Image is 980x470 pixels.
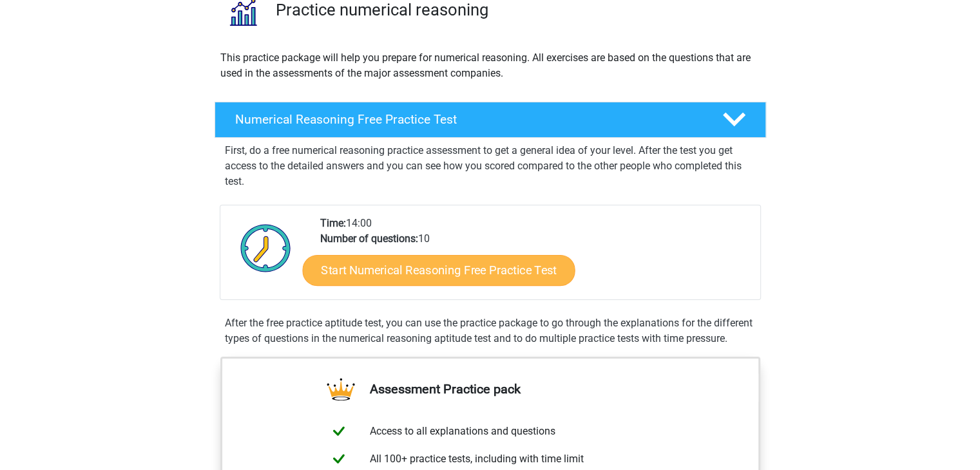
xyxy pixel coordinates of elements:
a: Start Numerical Reasoning Free Practice Test [302,254,575,285]
div: 14:00 10 [311,216,760,299]
h4: Numerical Reasoning Free Practice Test [235,112,702,127]
div: After the free practice aptitude test, you can use the practice package to go through the explana... [220,315,761,346]
p: First, do a free numerical reasoning practice assessment to get a general idea of your level. Aft... [225,143,756,189]
p: This practice package will help you prepare for numerical reasoning. All exercises are based on t... [220,50,760,81]
b: Number of questions: [320,232,418,245]
a: Numerical Reasoning Free Practice Test [209,102,771,138]
b: Time: [320,217,346,229]
img: Clock [233,216,298,280]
